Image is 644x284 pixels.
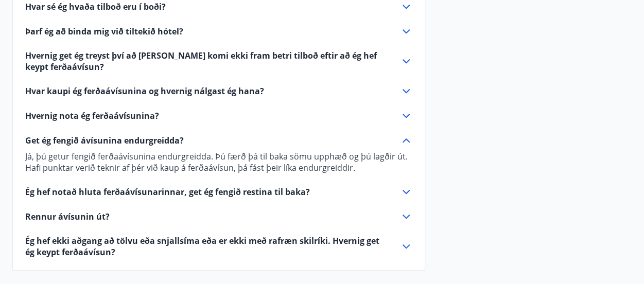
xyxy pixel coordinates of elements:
[25,110,412,122] div: Hvernig nota ég ferðaávísunina?
[25,50,388,73] span: Hvernig get ég treyst því að [PERSON_NAME] komi ekki fram betri tilboð eftir að ég hef keypt ferð...
[25,186,412,198] div: Ég hef notað hluta ferðaávísunarinnar, get ég fengið restina til baka?
[25,235,412,258] div: Ég hef ekki aðgang að tölvu eða snjallsíma eða er ekki með rafræn skilríki. Hvernig get ég keypt ...
[25,50,412,73] div: Hvernig get ég treyst því að [PERSON_NAME] komi ekki fram betri tilboð eftir að ég hef keypt ferð...
[25,85,412,97] div: Hvar kaupi ég ferðaávísunina og hvernig nálgast ég hana?
[25,186,310,198] span: Ég hef notað hluta ferðaávísunarinnar, get ég fengið restina til baka?
[25,85,264,97] span: Hvar kaupi ég ferðaávísunina og hvernig nálgast ég hana?
[25,26,183,37] span: Þarf ég að binda mig við tiltekið hótel?
[25,235,388,258] span: Ég hef ekki aðgang að tölvu eða snjallsíma eða er ekki með rafræn skilríki. Hvernig get ég keypt ...
[25,210,412,223] div: Rennur ávísunin út?
[25,135,184,146] span: Get ég fengið ávísunina endurgreidda?
[25,151,412,173] p: Já, þú getur fengið ferðaávísunina endurgreidda. Þú færð þá til baka sömu upphæð og þú lagðir út....
[25,147,412,173] div: Get ég fengið ávísunina endurgreidda?
[25,134,412,147] div: Get ég fengið ávísunina endurgreidda?
[25,25,412,38] div: Þarf ég að binda mig við tiltekið hótel?
[25,110,159,121] span: Hvernig nota ég ferðaávísunina?
[25,1,412,13] div: Hvar sé ég hvaða tilboð eru í boði?
[25,1,166,12] span: Hvar sé ég hvaða tilboð eru í boði?
[25,211,110,222] span: Rennur ávísunin út?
